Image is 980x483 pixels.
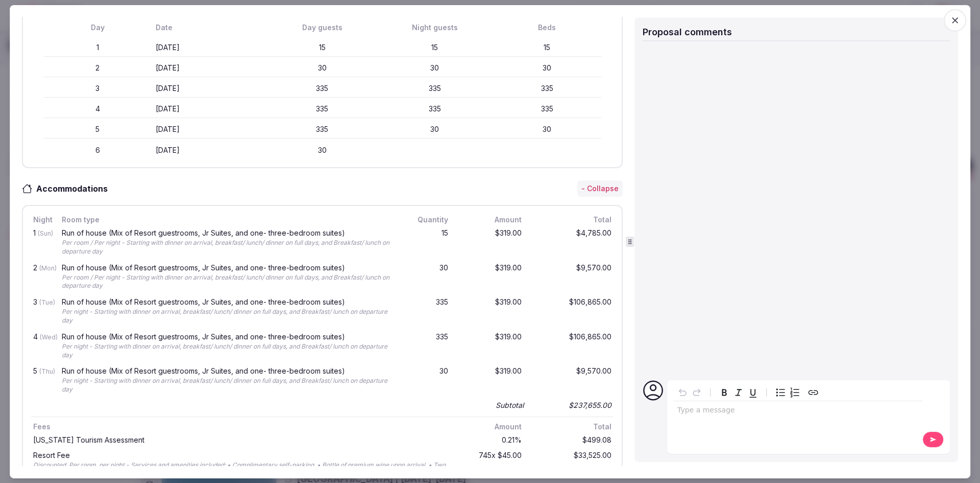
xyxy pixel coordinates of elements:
div: Run of house (Mix of Resort guestrooms, Jr Suites, and one- three-bedroom suites) [62,367,391,375]
div: Room type [60,214,393,225]
div: 335 [401,296,450,327]
div: [DATE] [156,104,264,114]
div: 15 [381,42,489,53]
span: (Thu) [39,367,55,375]
div: 15 [268,42,377,53]
span: (Tue) [39,298,55,306]
div: [DATE] [156,145,264,155]
button: Underline [746,385,760,400]
div: 3 [43,83,152,94]
div: 4 [43,104,152,114]
div: 335 [268,104,377,114]
div: 5 [31,365,52,396]
div: $499.08 [532,434,614,445]
div: 2 [31,262,52,292]
div: Subtotal [496,400,524,410]
div: [DATE] [156,124,264,134]
div: 335 [401,331,450,362]
div: [DATE] [156,42,264,53]
div: 30 [401,365,450,396]
div: 0.21 % [458,434,524,445]
div: Run of house (Mix of Resort guestrooms, Jr Suites, and one- three-bedroom suites) [62,298,391,306]
div: $319.00 [458,365,524,396]
div: 1 [43,42,152,53]
div: Beds [493,22,601,33]
div: Per night - Starting with dinner on arrival, breakfast/ lunch/ dinner on full days, and Breakfast... [62,342,391,360]
div: 335 [493,83,601,94]
button: Bulleted list [773,385,788,400]
div: $319.00 [458,262,524,292]
div: $9,570.00 [532,262,614,292]
div: Day [43,22,152,33]
div: $4,785.00 [532,227,614,258]
div: Per night - Starting with dinner on arrival, breakfast/ lunch/ dinner on full days, and Breakfast... [62,308,391,325]
div: 1 [31,227,52,258]
div: 30 [401,262,450,292]
div: Quantity [401,214,450,225]
div: Run of house (Mix of Resort guestrooms, Jr Suites, and one- three-bedroom suites) [62,264,391,271]
div: 2 [43,63,152,73]
button: Numbered list [788,385,802,400]
button: Italic [731,385,746,400]
div: [US_STATE] Tourism Assessment [33,436,448,443]
div: 5 [43,124,152,134]
div: [DATE] [156,83,264,94]
div: Total [532,421,614,432]
div: Run of house (Mix of Resort guestrooms, Jr Suites, and one- three-bedroom suites) [62,333,391,340]
div: 335 [381,83,489,94]
div: 335 [268,124,377,134]
button: Bold [717,385,731,400]
div: 30 [493,63,601,73]
h3: Accommodations [32,182,118,195]
div: Amount [458,214,524,225]
div: $106,865.00 [532,331,614,362]
div: $319.00 [458,331,524,362]
div: Night guests [381,22,489,33]
span: Proposal comments [643,26,732,37]
div: toggle group [773,385,802,400]
div: Per night - Starting with dinner on arrival, breakfast/ lunch/ dinner on full days, and Breakfast... [62,377,391,394]
div: 30 [268,63,377,73]
div: Day guests [268,22,377,33]
div: 15 [493,42,601,53]
div: 30 [381,63,489,73]
div: 30 [493,124,601,134]
span: (Sun) [38,229,53,237]
div: 4 [31,331,52,362]
div: $237,655.00 [532,398,614,412]
div: [DATE] [156,63,264,73]
div: 335 [493,104,601,114]
div: 335 [268,83,377,94]
div: Night [31,214,52,225]
div: $106,865.00 [532,296,614,327]
div: Date [156,22,264,33]
span: (Wed) [40,333,58,341]
div: 6 [43,145,152,155]
div: Per room / Per night - Starting with dinner on arrival, breakfast/ lunch/ dinner on full days, an... [62,239,391,256]
div: Per room / Per night - Starting with dinner on arrival, breakfast/ lunch/ dinner on full days, an... [62,273,391,290]
div: Amount [458,421,524,432]
div: $319.00 [458,296,524,327]
div: $319.00 [458,227,524,258]
div: Run of house (Mix of Resort guestrooms, Jr Suites, and one- three-bedroom suites) [62,229,391,237]
div: editable markdown [673,401,922,422]
div: 335 [381,104,489,114]
div: $9,570.00 [532,365,614,396]
div: 15 [401,227,450,258]
div: Total [532,214,614,225]
div: 3 [31,296,52,327]
span: (Mon) [39,264,57,271]
div: Resort Fee [33,451,448,458]
button: - Collapse [577,180,623,197]
div: Fees [31,421,450,432]
div: 30 [381,124,489,134]
div: 30 [268,145,377,155]
button: Create link [806,385,820,400]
